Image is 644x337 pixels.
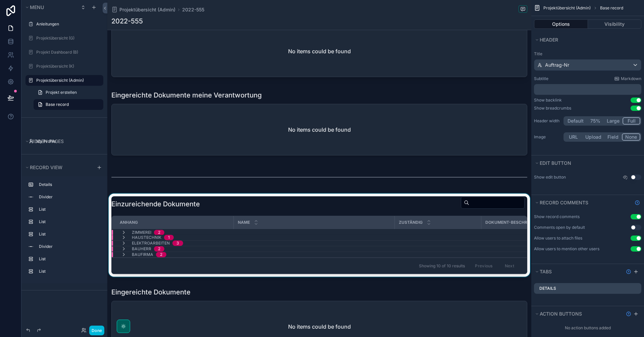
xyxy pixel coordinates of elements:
[534,158,637,168] button: Edit button
[582,133,604,141] button: Upload
[39,207,98,212] label: List
[534,246,599,252] div: Allow users to mention other users
[36,64,99,69] label: Projektübersicht (K)
[399,220,423,225] span: Zuständig
[30,164,62,170] span: Record view
[39,244,98,249] label: Divider
[119,6,175,13] span: Projektübersicht (Admin)
[21,176,107,283] div: scrollable content
[485,220,542,225] span: Dokument-Beschreibung
[34,87,103,98] a: Projekt erstellen
[534,309,623,319] button: Action buttons
[534,214,580,219] div: Show record comments
[132,230,151,235] span: Zimmerei
[635,200,640,205] svg: Show help information
[604,117,623,125] button: Large
[565,117,587,125] button: Default
[539,286,556,291] label: Details
[534,225,585,230] div: Comments open by default
[182,6,204,13] a: 2022-555
[534,134,561,140] label: Image
[623,117,640,125] button: Full
[168,235,170,240] div: 1
[39,256,98,262] label: List
[604,133,622,141] button: Field
[543,5,591,11] span: Projektübersicht (Admin)
[545,62,569,68] span: Auftrag-Nr
[39,182,98,187] label: Details
[39,219,98,224] label: List
[531,323,644,333] div: No action buttons added
[534,76,548,81] label: Subtitle
[36,36,99,41] label: Projektübersicht (G)
[36,139,99,144] label: My Profile
[534,51,641,57] label: Title
[534,59,641,71] button: Auftrag-Nr
[36,50,99,55] label: Projekt Dashboard (B)
[158,230,160,235] div: 2
[622,133,640,141] button: None
[158,246,160,252] div: 2
[534,19,588,29] button: Options
[36,21,99,27] label: Anleitungen
[36,78,99,83] label: Projektübersicht (Admin)
[587,117,604,125] button: 75%
[39,269,98,274] label: List
[614,76,641,81] a: Markdown
[132,246,151,252] span: Bauherr
[534,235,582,241] div: Allow users to attach files
[132,235,161,240] span: Haustechnik
[111,6,175,13] a: Projektübersicht (Admin)
[534,106,571,111] div: Show breadcrumbs
[419,263,465,269] span: Showing 10 of 10 results
[565,133,582,141] button: URL
[534,118,561,124] label: Header width
[540,311,582,317] span: Action buttons
[626,269,631,274] svg: Show help information
[34,99,103,110] a: Base record
[176,241,179,246] div: 3
[534,35,637,45] button: Header
[30,4,44,10] span: Menu
[534,267,623,276] button: Tabs
[132,252,153,257] span: Baufirma
[89,326,104,335] button: Done
[540,200,588,205] span: Record comments
[540,269,552,274] span: Tabs
[540,160,571,166] span: Edit button
[120,220,138,225] span: Anhang
[132,241,170,246] span: Elektroarbeiten
[588,19,642,29] button: Visibility
[160,252,162,257] div: 2
[46,102,69,107] span: Base record
[621,76,641,81] span: Markdown
[24,163,93,172] button: Record view
[626,311,631,317] svg: Show help information
[534,84,641,95] div: scrollable content
[24,137,101,146] button: Hidden pages
[24,3,76,12] button: Menu
[39,194,98,200] label: Divider
[534,198,632,207] button: Record comments
[534,97,562,103] div: Show backlink
[600,5,623,11] span: Base record
[46,90,77,95] span: Projekt erstellen
[111,16,143,26] h1: 2022-555
[540,37,558,43] span: Header
[238,220,250,225] span: Name
[39,231,98,237] label: List
[534,175,566,180] label: Show edit button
